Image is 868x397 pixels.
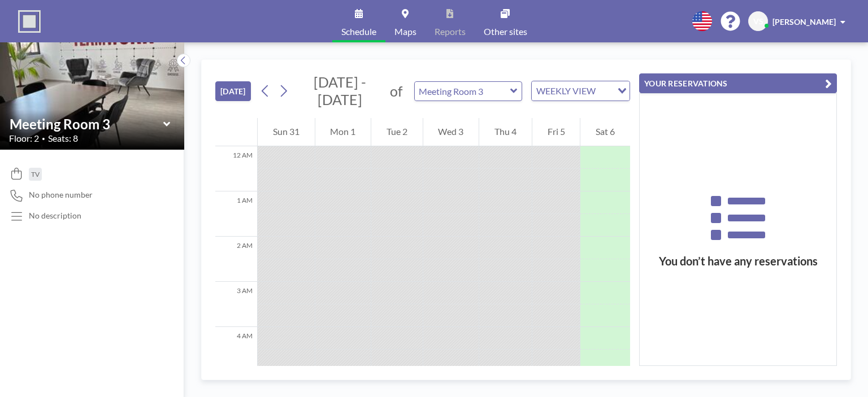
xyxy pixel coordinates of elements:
[315,118,371,146] div: Mon 1
[258,118,315,146] div: Sun 31
[314,73,366,108] span: [DATE] - [DATE]
[48,133,78,144] span: Seats: 8
[534,84,598,98] span: WEEKLY VIEW
[18,10,41,33] img: organization-logo
[215,191,257,237] div: 1 AM
[772,17,836,27] span: [PERSON_NAME]
[215,237,257,282] div: 2 AM
[415,82,510,101] input: Meeting Room 3
[753,16,763,27] span: VS
[215,81,251,101] button: [DATE]
[532,81,630,101] div: Search for option
[29,211,81,221] div: No description
[532,118,580,146] div: Fri 5
[484,27,527,36] span: Other sites
[479,118,532,146] div: Thu 4
[341,27,376,36] span: Schedule
[580,118,630,146] div: Sat 6
[9,133,39,144] span: Floor: 2
[29,190,93,200] span: No phone number
[371,118,423,146] div: Tue 2
[390,82,402,100] span: of
[42,135,45,142] span: •
[639,73,837,93] button: YOUR RESERVATIONS
[435,27,466,36] span: Reports
[215,282,257,327] div: 3 AM
[10,116,163,132] input: Meeting Room 3
[640,254,836,268] h3: You don’t have any reservations
[394,27,416,36] span: Maps
[31,170,40,178] span: TV
[599,84,611,98] input: Search for option
[423,118,479,146] div: Wed 3
[215,327,257,372] div: 4 AM
[215,146,257,191] div: 12 AM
